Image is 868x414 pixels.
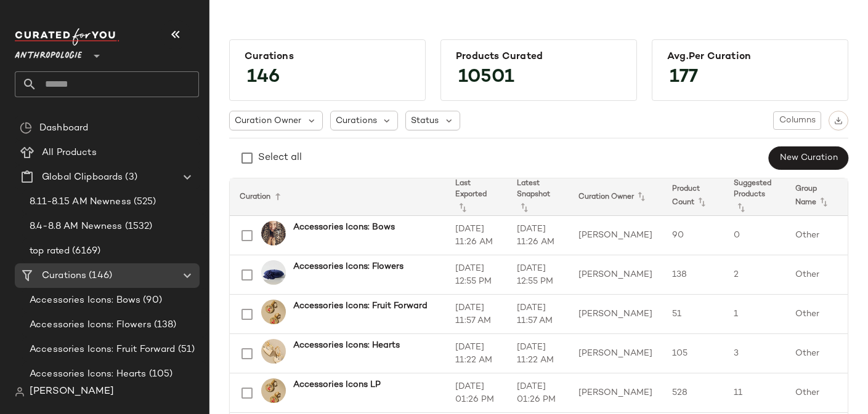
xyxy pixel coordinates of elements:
span: Dashboard [39,121,88,135]
div: Curations [245,51,410,63]
button: New Curation [769,146,848,170]
span: 10501 [446,55,527,100]
td: 2 [724,255,785,295]
img: 104379375_070_b15 [261,221,286,245]
span: New Curation [779,153,838,163]
span: Accessories Icons: Fruit Forward [30,343,176,357]
td: Other [785,373,847,413]
span: top rated [30,244,70,258]
img: cfy_white_logo.C9jOOHJF.svg [15,28,120,46]
td: [DATE] 11:57 AM [507,295,569,334]
td: Other [785,295,847,334]
th: Latest Snapshot [507,178,569,216]
div: Products Curated [456,51,622,63]
span: (90) [140,293,162,308]
td: [DATE] 11:26 AM [507,216,569,255]
td: [DATE] 01:26 PM [507,373,569,413]
td: [PERSON_NAME] [569,334,662,373]
img: 101906907_626_b [261,378,286,403]
th: Product Count [662,178,724,216]
img: 103216222_041_b [261,260,286,285]
td: [PERSON_NAME] [569,216,662,255]
b: Accessories Icons: Fruit Forward [293,300,428,312]
span: 8.11-8.15 AM Newness [30,195,131,209]
span: Curation Owner [235,114,301,127]
b: Accessories Icons LP [293,378,381,391]
span: Global Clipboards [42,170,123,185]
td: 3 [724,334,785,373]
td: [DATE] 12:55 PM [507,255,569,295]
span: (146) [86,269,112,283]
td: [DATE] 01:26 PM [445,373,507,413]
th: Last Exported [445,178,507,216]
span: Accessories Icons: Bows [30,293,140,308]
b: Accessories Icons: Hearts [293,339,400,352]
span: 146 [235,55,292,100]
td: 0 [724,216,785,255]
button: Columns [773,111,821,130]
span: 8.4-8.8 AM Newness [30,220,123,234]
td: 528 [662,373,724,413]
span: All Products [42,146,97,160]
div: Select all [258,151,302,165]
span: Columns [779,116,816,125]
td: [DATE] 11:26 AM [445,216,507,255]
span: (3) [123,170,137,185]
td: 11 [724,373,785,413]
span: Accessories Icons: Hearts [30,367,147,381]
span: (1532) [123,220,153,234]
td: Other [785,216,847,255]
span: (6169) [70,244,100,258]
span: (525) [131,195,156,209]
span: (105) [147,367,173,381]
span: Accessories Icons: Flowers [30,318,152,332]
td: 105 [662,334,724,373]
b: Accessories Icons: Flowers [293,260,404,273]
b: Accessories Icons: Bows [293,221,395,234]
td: [PERSON_NAME] [569,255,662,295]
td: [PERSON_NAME] [569,295,662,334]
th: Suggested Products [724,178,785,216]
span: Anthropologie [15,42,82,64]
td: 90 [662,216,724,255]
img: 101906907_273_b [261,339,286,364]
td: [PERSON_NAME] [569,373,662,413]
img: 101906907_626_b [261,300,286,324]
span: [PERSON_NAME] [30,384,114,399]
span: (51) [176,343,195,357]
img: svg%3e [15,387,25,397]
th: Group Name [785,178,847,216]
th: Curation Owner [569,178,662,216]
span: Status [411,114,439,127]
td: Other [785,255,847,295]
span: (138) [152,318,177,332]
span: Curations [336,114,377,127]
td: [DATE] 11:22 AM [507,334,569,373]
td: [DATE] 11:22 AM [445,334,507,373]
td: [DATE] 11:57 AM [445,295,507,334]
td: Other [785,334,847,373]
div: Avg.per Curation [667,51,833,63]
td: [DATE] 12:55 PM [445,255,507,295]
td: 51 [662,295,724,334]
td: 138 [662,255,724,295]
th: Curation [230,178,445,216]
td: 1 [724,295,785,334]
img: svg%3e [834,116,843,125]
span: 177 [657,55,710,100]
span: Curations [42,269,86,283]
img: svg%3e [20,122,32,134]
